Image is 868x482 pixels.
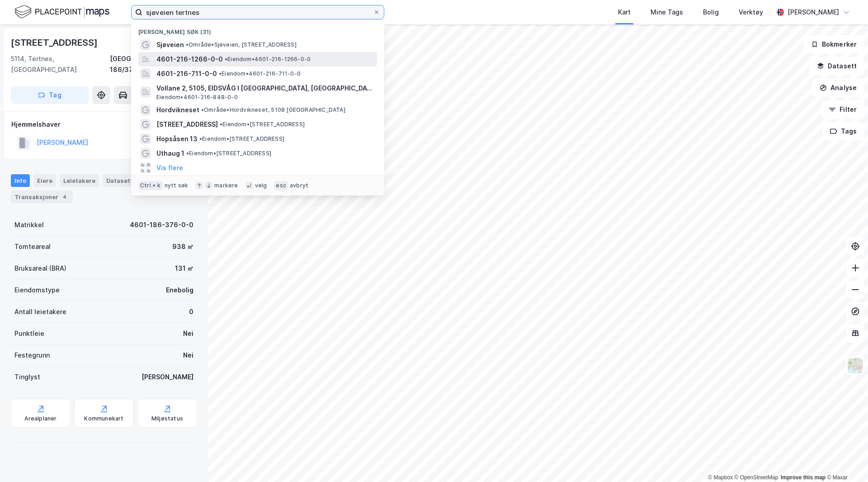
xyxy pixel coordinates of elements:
[225,56,311,63] span: Eiendom • 4601-216-1266-0-0
[708,474,733,481] a: Mapbox
[219,70,222,77] span: •
[183,350,193,361] div: Nei
[255,182,267,189] div: velg
[24,415,57,422] div: Arealplaner
[138,181,163,190] div: Ctrl + k
[651,7,683,18] div: Mine Tags
[183,328,193,339] div: Nei
[199,135,202,142] span: •
[186,41,189,48] span: •
[290,182,308,189] div: avbryt
[165,182,189,189] div: nytt søk
[14,372,40,382] div: Tinglyst
[822,122,864,140] button: Tags
[214,182,238,189] div: markere
[11,191,73,203] div: Transaksjoner
[156,148,184,159] span: Uthaug 1
[60,174,99,187] div: Leietakere
[201,106,204,113] span: •
[186,150,271,157] span: Eiendom • [STREET_ADDRESS]
[156,134,198,144] span: Hopsåsen 13
[189,306,193,317] div: 0
[14,350,50,361] div: Festegrunn
[274,181,288,190] div: esc
[156,119,218,130] span: [STREET_ADDRESS]
[14,306,66,317] div: Antall leietakere
[11,119,197,130] div: Hjemmelshaver
[156,105,199,115] span: Hordvikneset
[175,263,193,274] div: 131 ㎡
[186,41,297,48] span: Område • Sjøveien, [STREET_ADDRESS]
[823,439,868,482] iframe: Chat Widget
[11,86,89,104] button: Tag
[84,415,123,422] div: Kommunekart
[142,5,373,19] input: Søk på adresse, matrikkel, gårdeiere, leietakere eller personer
[151,415,183,422] div: Miljøstatus
[11,35,99,50] div: [STREET_ADDRESS]
[812,79,864,97] button: Analyse
[166,285,193,296] div: Enebolig
[803,35,864,53] button: Bokmerker
[156,162,183,173] button: Vis flere
[739,7,763,18] div: Verktøy
[11,174,30,187] div: Info
[33,174,56,187] div: Eiere
[142,372,193,382] div: [PERSON_NAME]
[156,68,217,79] span: 4601-216-711-0-0
[11,53,110,75] div: 5114, Tertnes, [GEOGRAPHIC_DATA]
[14,263,66,274] div: Bruksareal (BRA)
[156,54,223,65] span: 4601-216-1266-0-0
[823,439,868,482] div: Kontrollprogram for chat
[735,474,778,481] a: OpenStreetMap
[14,220,44,230] div: Matrikkel
[14,285,60,296] div: Eiendomstype
[219,70,301,77] span: Eiendom • 4601-216-711-0-0
[14,4,109,20] img: logo.f888ab2527a4732fd821a326f86c7f29.svg
[781,474,826,481] a: Improve this map
[809,57,864,75] button: Datasett
[156,39,184,50] span: Sjøveien
[788,7,839,18] div: [PERSON_NAME]
[14,241,51,252] div: Tomteareal
[172,241,193,252] div: 938 ㎡
[199,135,284,143] span: Eiendom • [STREET_ADDRESS]
[103,174,137,187] div: Datasett
[225,56,227,62] span: •
[220,121,222,128] span: •
[186,150,189,157] span: •
[156,83,373,94] span: Vollane 2, 5105, EIDSVÅG I [GEOGRAPHIC_DATA], [GEOGRAPHIC_DATA]
[201,106,345,114] span: Område • Hordvikneset, 5108 [GEOGRAPHIC_DATA]
[821,100,864,119] button: Filter
[703,7,719,18] div: Bolig
[110,53,197,75] div: [GEOGRAPHIC_DATA], 186/376
[618,7,631,18] div: Kart
[847,357,864,374] img: Z
[220,121,305,128] span: Eiendom • [STREET_ADDRESS]
[14,328,44,339] div: Punktleie
[131,21,384,38] div: [PERSON_NAME] søk (31)
[130,220,193,230] div: 4601-186-376-0-0
[60,192,69,201] div: 4
[156,94,238,101] span: Eiendom • 4601-216-848-0-0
